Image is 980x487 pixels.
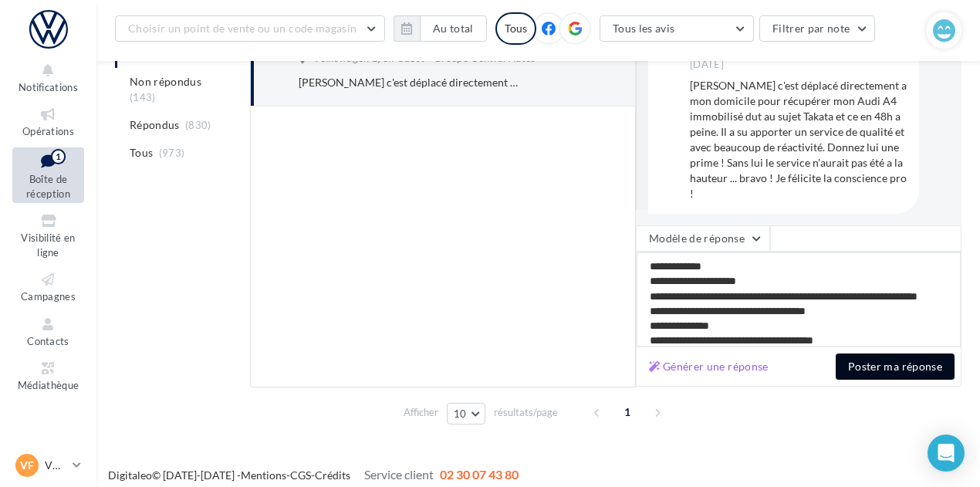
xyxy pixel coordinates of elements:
[495,12,536,45] div: Tous
[12,268,84,306] a: Campagnes
[19,81,78,93] span: Notifications
[615,400,640,424] span: 1
[394,15,487,42] button: Au total
[928,435,965,472] div: Open Intercom Messenger
[404,405,438,420] span: Afficher
[836,353,955,380] button: Poster ma réponse
[130,117,180,133] span: Répondus
[26,173,70,200] span: Boîte de réception
[115,15,385,42] button: Choisir un point de vente ou un code magasin
[613,22,675,35] span: Tous les avis
[27,335,69,347] span: Contacts
[22,125,74,137] span: Opérations
[130,145,153,161] span: Tous
[108,468,519,482] span: © [DATE]-[DATE] - - -
[290,468,311,482] a: CGS
[185,119,211,131] span: (830)
[21,290,76,303] span: Campagnes
[51,149,66,164] div: 1
[690,78,907,201] div: [PERSON_NAME] c'est déplacé directement a mon domicile pour récupérer mon Audi A4 immobilisé dut ...
[440,467,519,482] span: 02 30 07 43 80
[12,401,84,439] a: Calendrier
[12,357,84,394] a: Médiathèque
[315,468,350,482] a: Crédits
[454,408,467,420] span: 10
[759,15,876,42] button: Filtrer par note
[600,15,754,42] button: Tous les avis
[12,313,84,350] a: Contacts
[447,403,486,424] button: 10
[420,15,487,42] button: Au total
[21,232,75,259] span: Visibilité en ligne
[299,75,522,90] div: [PERSON_NAME] c'est déplacé directement a mon domicile pour récupérer mon Audi A4 immobilisé dut ...
[690,58,724,72] span: [DATE]
[12,209,84,262] a: Visibilité en ligne
[241,468,286,482] a: Mentions
[494,405,558,420] span: résultats/page
[12,59,84,96] button: Notifications
[12,451,84,480] a: VF VW Francheville
[130,74,201,90] span: Non répondus
[12,147,84,204] a: Boîte de réception1
[636,225,770,252] button: Modèle de réponse
[364,467,434,482] span: Service client
[159,147,185,159] span: (973)
[130,91,156,103] span: (143)
[643,357,775,376] button: Générer une réponse
[12,103,84,140] a: Opérations
[128,22,357,35] span: Choisir un point de vente ou un code magasin
[20,458,34,473] span: VF
[18,379,79,391] span: Médiathèque
[45,458,66,473] p: VW Francheville
[108,468,152,482] a: Digitaleo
